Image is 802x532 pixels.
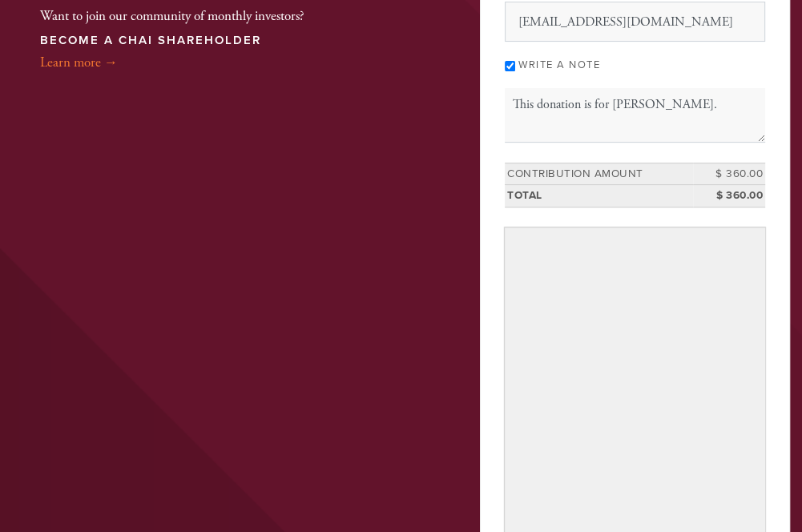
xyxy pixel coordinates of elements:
a: Learn more → [40,54,118,71]
td: Contribution Amount [505,163,693,185]
td: $ 360.00 [693,185,765,207]
td: Total [505,185,693,207]
label: Write a note [518,58,600,71]
td: $ 360.00 [693,163,765,185]
h3: BECOME A CHAI SHAREHOLDER [40,33,304,47]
